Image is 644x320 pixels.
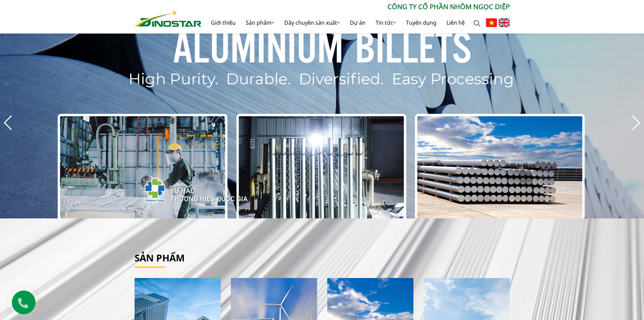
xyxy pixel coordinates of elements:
[401,12,442,34] a: Tuyển dụng
[442,12,470,34] a: Liên hệ
[124,166,249,212] img: thqg
[241,12,279,34] a: Sản phẩm
[371,12,401,34] a: Tin tức
[135,10,201,27] img: Nhôm Dinostar
[135,8,201,26] a: Nhôm Dinostar
[499,18,510,27] img: English
[201,2,510,12] p: CÔNG TY CỔ PHẦN NHÔM NGỌC DIỆP
[3,115,13,130] div: Previous slide
[135,251,185,264] a: Sản phẩm
[474,20,480,27] img: search
[206,12,241,34] a: Giới thiệu
[631,115,641,130] div: Next slide
[345,12,371,34] a: Dự án
[279,12,345,34] a: Dây chuyền sản xuất
[486,18,497,27] img: Tiếng Việt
